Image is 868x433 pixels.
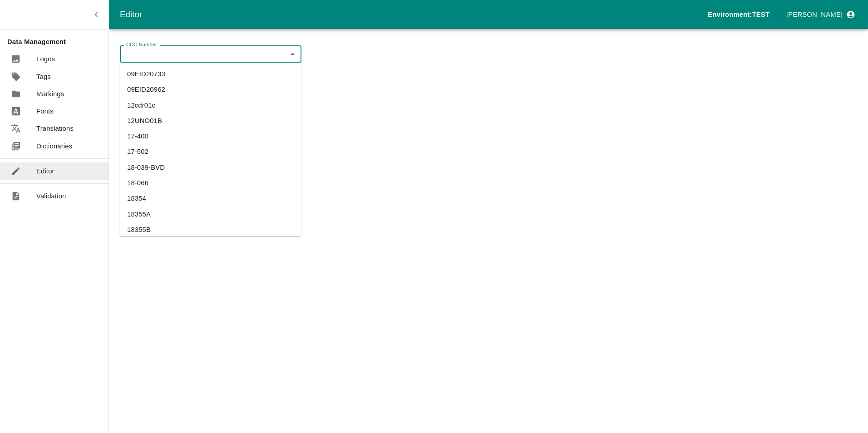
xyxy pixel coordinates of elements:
li: 18354 [120,191,301,206]
button: Close [286,48,298,60]
div: Editor [120,8,708,21]
p: Environment: TEST [708,10,769,20]
p: Markings [36,89,64,99]
li: 12UNO01B [120,113,301,128]
p: Translations [36,123,74,133]
p: Dictionaries [36,141,72,151]
p: Data Management [7,37,108,47]
li: 17-502 [120,144,301,159]
button: profile [783,7,857,22]
p: Tags [36,72,51,82]
li: 09EID20733 [120,66,301,82]
p: Fonts [36,106,54,116]
li: 17-400 [120,128,301,144]
li: 12cdr01c [120,98,301,113]
li: 18355B [120,222,301,237]
p: Editor [36,166,54,176]
li: 18-066 [120,175,301,191]
p: [PERSON_NAME] [786,10,843,20]
li: 09EID20962 [120,82,301,97]
li: 18355A [120,207,301,222]
p: Logos [36,54,55,64]
p: Validation [36,191,66,201]
label: CDC Number [126,41,157,49]
li: 18-039-BVD [120,160,301,175]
